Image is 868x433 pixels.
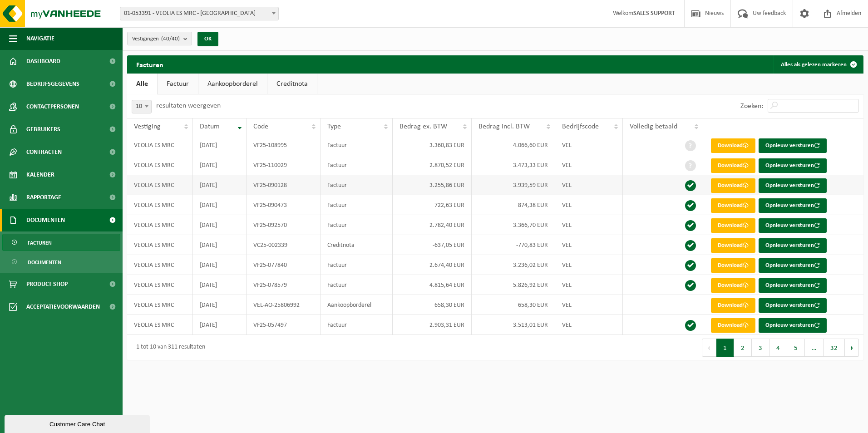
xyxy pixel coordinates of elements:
[26,209,65,231] span: Documenten
[393,235,472,255] td: -637,05 EUR
[759,178,827,193] button: Opnieuw versturen
[26,50,60,73] span: Dashboard
[132,100,152,113] span: 10
[127,215,193,235] td: VEOLIA ES MRC
[134,123,161,130] span: Vestiging
[555,175,622,195] td: VEL
[120,7,279,20] span: 01-053391 - VEOLIA ES MRC - ANTWERPEN
[193,195,247,215] td: [DATE]
[555,235,622,255] td: VEL
[472,155,555,175] td: 3.473,33 EUR
[156,102,221,109] label: resultaten weergeven
[127,255,193,275] td: VEOLIA ES MRC
[26,141,62,163] span: Contracten
[555,155,622,175] td: VEL
[26,186,61,209] span: Rapportage
[161,36,180,42] count: (40/40)
[759,238,827,253] button: Opnieuw versturen
[127,155,193,175] td: VEOLIA ES MRC
[472,295,555,315] td: 658,30 EUR
[247,175,321,195] td: VF25-090128
[26,73,79,95] span: Bedrijfsgegevens
[472,315,555,335] td: 3.513,01 EUR
[247,135,321,155] td: VF25-108995
[193,215,247,235] td: [DATE]
[158,74,198,94] a: Factuur
[711,178,755,193] a: Download
[28,254,61,271] span: Documenten
[26,95,79,118] span: Contactpersonen
[321,195,392,215] td: Factuur
[127,55,173,73] h2: Facturen
[26,27,54,50] span: Navigatie
[198,74,267,94] a: Aankoopborderel
[472,215,555,235] td: 3.366,70 EUR
[759,298,827,313] button: Opnieuw versturen
[711,158,755,173] a: Download
[132,32,180,46] span: Vestigingen
[393,275,472,295] td: 4.815,64 EUR
[478,123,530,130] span: Bedrag incl. BTW
[132,100,151,113] span: 10
[740,103,763,110] label: Zoeken:
[630,123,677,130] span: Volledig betaald
[759,278,827,293] button: Opnieuw versturen
[247,235,321,255] td: VC25-002339
[472,235,555,255] td: -770,83 EUR
[127,195,193,215] td: VEOLIA ES MRC
[200,123,220,130] span: Datum
[711,278,755,293] a: Download
[321,295,392,315] td: Aankoopborderel
[555,275,622,295] td: VEL
[247,315,321,335] td: VF25-057497
[759,158,827,173] button: Opnieuw versturen
[711,138,755,153] a: Download
[253,123,268,130] span: Code
[321,135,392,155] td: Factuur
[555,255,622,275] td: VEL
[472,275,555,295] td: 5.826,92 EUR
[127,235,193,255] td: VEOLIA ES MRC
[702,339,716,357] button: Previous
[845,339,859,357] button: Next
[711,198,755,213] a: Download
[247,275,321,295] td: VF25-078579
[193,235,247,255] td: [DATE]
[562,123,599,130] span: Bedrijfscode
[26,273,68,295] span: Product Shop
[752,339,769,357] button: 3
[321,155,392,175] td: Factuur
[193,275,247,295] td: [DATE]
[193,315,247,335] td: [DATE]
[193,155,247,175] td: [DATE]
[787,339,805,357] button: 5
[267,74,317,94] a: Creditnota
[321,175,392,195] td: Factuur
[247,195,321,215] td: VF25-090473
[824,339,845,357] button: 32
[393,215,472,235] td: 2.782,40 EUR
[393,175,472,195] td: 3.255,86 EUR
[769,339,787,357] button: 4
[633,10,675,17] strong: SALES SUPPORT
[555,135,622,155] td: VEL
[759,138,827,153] button: Opnieuw versturen
[127,32,192,45] button: Vestigingen(40/40)
[127,315,193,335] td: VEOLIA ES MRC
[472,195,555,215] td: 874,38 EUR
[472,175,555,195] td: 3.939,59 EUR
[193,255,247,275] td: [DATE]
[120,7,278,20] span: 01-053391 - VEOLIA ES MRC - ANTWERPEN
[555,315,622,335] td: VEL
[716,339,734,357] button: 1
[5,413,152,433] iframe: chat widget
[555,215,622,235] td: VEL
[711,298,755,313] a: Download
[805,339,824,357] span: …
[393,135,472,155] td: 3.360,83 EUR
[321,215,392,235] td: Factuur
[555,195,622,215] td: VEL
[472,255,555,275] td: 3.236,02 EUR
[132,340,205,356] div: 1 tot 10 van 311 resultaten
